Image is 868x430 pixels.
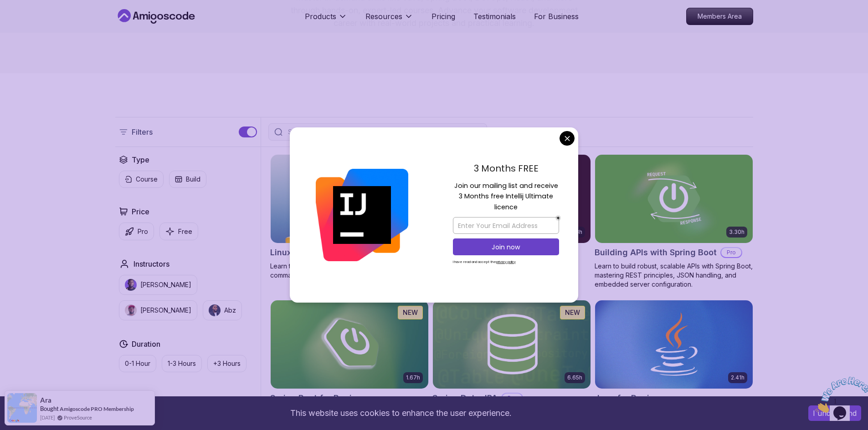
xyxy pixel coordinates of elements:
[4,4,60,40] img: Chat attention grabber
[224,306,236,315] p: Abz
[132,126,153,137] p: Filters
[270,154,429,280] a: Linux Fundamentals card6.00hLinux FundamentalsProLearn the fundamentals of Linux and how to use t...
[808,405,861,421] button: Accept cookies
[731,374,745,381] p: 2.41h
[40,405,59,412] span: Bought
[125,304,137,316] img: instructor img
[406,374,420,381] p: 1.67h
[169,171,206,188] button: Build
[270,392,375,405] h2: Spring Boot for Beginners
[686,8,753,25] a: Members Area
[207,355,247,372] button: +3 Hours
[473,11,516,22] a: Testimonials
[567,374,582,381] p: 6.65h
[209,304,221,316] img: instructor img
[125,279,137,291] img: instructor img
[138,227,148,236] p: Pro
[403,308,418,317] p: NEW
[132,154,149,165] h2: Type
[119,223,154,240] button: Pro
[60,405,134,412] a: Amigoscode PRO Membership
[812,373,868,416] iframe: chat widget
[595,392,672,405] h2: Java for Beginners
[186,175,200,184] p: Build
[270,262,429,280] p: Learn the fundamentals of Linux and how to use the command line
[286,127,481,137] input: Search Java, React, Spring boot ...
[136,175,158,184] p: Course
[203,300,242,320] button: instructor imgAbz
[134,258,169,269] h2: Instructors
[595,155,753,243] img: Building APIs with Spring Boot card
[502,394,522,403] p: Pro
[162,355,202,372] button: 1-3 Hours
[271,300,428,389] img: Spring Boot for Beginners card
[159,223,198,240] button: Free
[132,206,149,217] h2: Price
[305,11,336,22] p: Products
[140,280,191,289] p: [PERSON_NAME]
[4,4,7,11] span: 1
[178,227,192,236] p: Free
[729,228,745,236] p: 3.30h
[432,392,498,405] h2: Spring Data JPA
[213,359,241,368] p: +3 Hours
[64,414,92,421] a: ProveSource
[433,300,591,389] img: Spring Data JPA card
[270,246,351,259] h2: Linux Fundamentals
[7,403,795,423] div: This website uses cookies to enhance the user experience.
[365,11,402,22] p: Resources
[534,11,579,22] a: For Business
[595,246,717,259] h2: Building APIs with Spring Boot
[119,171,164,188] button: Course
[305,11,347,29] button: Products
[270,300,429,425] a: Spring Boot for Beginners card1.67hNEWSpring Boot for BeginnersBuild a CRUD API with Spring Boot ...
[40,396,51,404] span: Ara
[119,300,197,320] button: instructor img[PERSON_NAME]
[595,300,753,389] img: Java for Beginners card
[125,359,150,368] p: 0-1 Hour
[271,155,428,243] img: Linux Fundamentals card
[119,355,156,372] button: 0-1 Hour
[595,300,753,425] a: Java for Beginners card2.41hJava for BeginnersBeginner-friendly Java course for essential program...
[431,11,455,22] a: Pricing
[40,414,55,421] span: [DATE]
[168,359,196,368] p: 1-3 Hours
[565,308,580,317] p: NEW
[119,275,197,295] button: instructor img[PERSON_NAME]
[140,306,191,315] p: [PERSON_NAME]
[595,154,753,289] a: Building APIs with Spring Boot card3.30hBuilding APIs with Spring BootProLearn to build robust, s...
[365,11,413,29] button: Resources
[7,393,37,423] img: provesource social proof notification image
[432,300,591,425] a: Spring Data JPA card6.65hNEWSpring Data JPAProMaster database management, advanced querying, and ...
[721,248,741,257] p: Pro
[595,262,753,289] p: Learn to build robust, scalable APIs with Spring Boot, mastering REST principles, JSON handling, ...
[132,339,160,349] h2: Duration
